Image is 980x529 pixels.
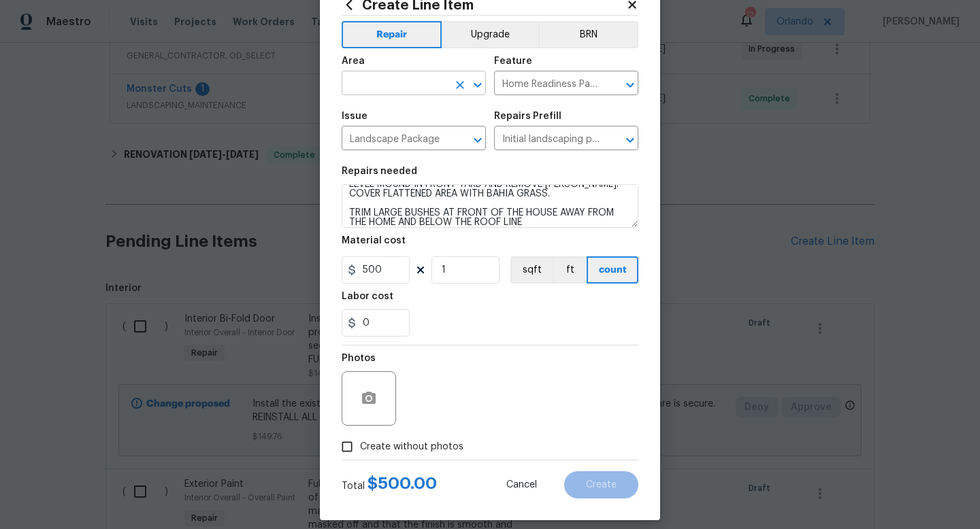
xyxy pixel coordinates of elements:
[360,440,463,454] span: Create without photos
[538,21,638,48] button: BRN
[468,75,487,95] button: Open
[586,480,617,490] span: Create
[494,56,532,66] h5: Feature
[342,477,437,493] div: Total
[621,75,640,95] button: Open
[442,21,539,48] button: Upgrade
[342,112,367,121] h5: Issue
[342,292,393,301] h5: Labor cost
[451,75,470,95] button: Clear
[510,256,553,284] button: sqft
[468,131,487,150] button: Open
[621,131,640,150] button: Open
[587,256,638,284] button: count
[494,112,561,121] h5: Repairs Prefill
[564,471,638,498] button: Create
[342,56,365,66] h5: Area
[342,184,638,228] textarea: LEVEL MOUND IN FRONT YARD AND REMOVE [PERSON_NAME]. COVER FLATTENED AREA WITH BAHIA GRASS. TRIM L...
[342,21,442,48] button: Repair
[506,480,537,490] span: Cancel
[485,471,559,498] button: Cancel
[342,354,376,363] h5: Photos
[553,256,587,284] button: ft
[367,475,437,492] span: $ 500.00
[342,236,406,245] h5: Material cost
[342,167,417,176] h5: Repairs needed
